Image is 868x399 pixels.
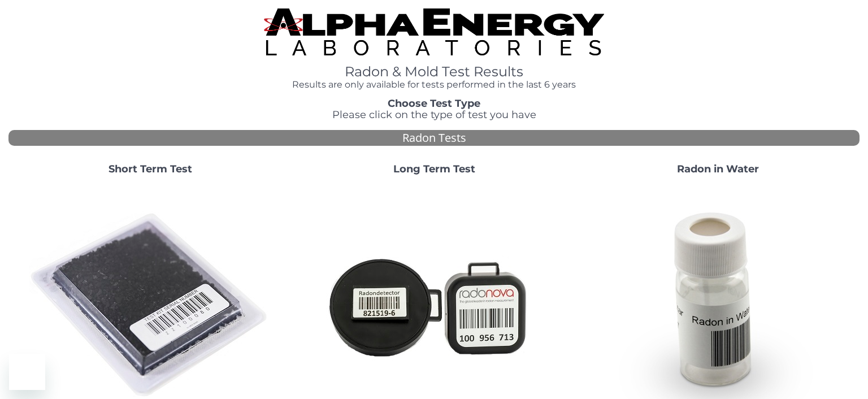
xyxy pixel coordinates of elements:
h1: Radon & Mold Test Results [264,64,604,79]
span: Please click on the type of test you have [332,109,536,121]
strong: Choose Test Type [388,97,480,110]
strong: Long Term Test [393,163,475,175]
strong: Radon in Water [677,163,759,175]
h4: Results are only available for tests performed in the last 6 years [264,80,604,90]
img: TightCrop.jpg [264,8,604,55]
div: Radon Tests [8,130,860,146]
strong: Short Term Test [108,163,192,175]
iframe: Button to launch messaging window [9,354,45,390]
